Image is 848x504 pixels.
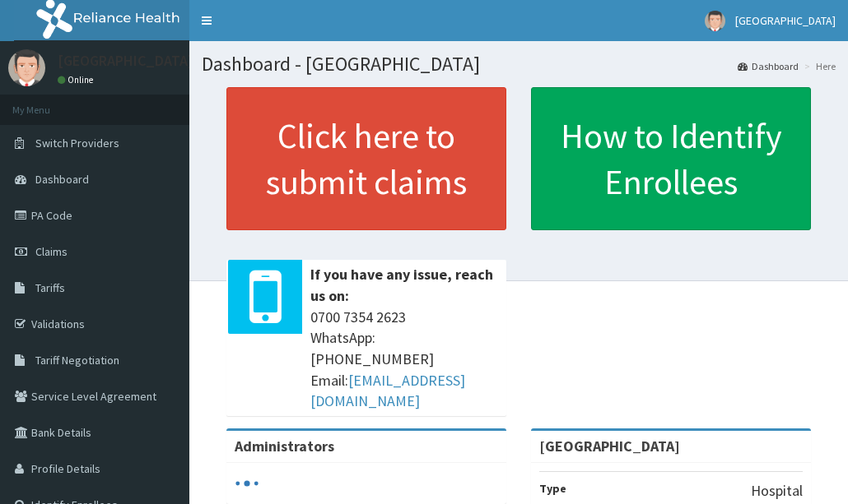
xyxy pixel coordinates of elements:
[35,280,65,295] span: Tariffs
[8,49,45,86] img: User Image
[310,265,493,305] b: If you have any issue, reach us on:
[235,437,334,455] b: Administrators
[58,53,193,68] p: [GEOGRAPHIC_DATA]
[235,471,259,496] svg: audio-loading
[310,371,465,411] a: [EMAIL_ADDRESS][DOMAIN_NAME]
[310,307,498,413] span: 0700 7354 2623 WhatsApp: [PHONE_NUMBER] Email:
[751,480,803,502] p: Hospital
[539,481,566,496] b: Type
[35,244,68,259] span: Claims
[35,172,89,187] span: Dashboard
[531,87,811,230] a: How to Identify Enrollees
[738,59,799,73] a: Dashboard
[800,59,836,73] li: Here
[58,74,97,86] a: Online
[539,437,680,455] strong: [GEOGRAPHIC_DATA]
[226,87,506,230] a: Click here to submit claims
[705,11,725,31] img: User Image
[35,136,119,150] span: Switch Providers
[202,53,836,75] h1: Dashboard - [GEOGRAPHIC_DATA]
[735,13,836,28] span: [GEOGRAPHIC_DATA]
[35,353,119,368] span: Tariff Negotiation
